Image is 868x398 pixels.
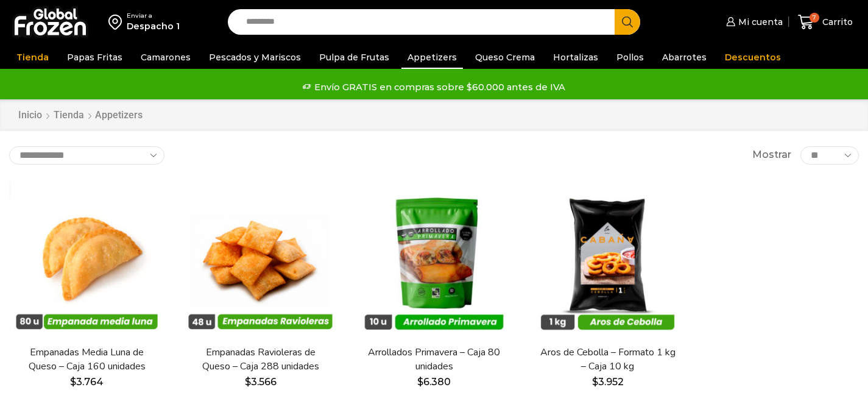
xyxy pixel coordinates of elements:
[127,20,180,32] div: Despacho 1
[18,108,43,123] a: Inicio
[401,46,463,69] a: Appetizers
[313,46,395,69] a: Pulpa de Frutas
[610,46,650,69] a: Pollos
[70,376,104,388] bdi: 3.764
[819,16,853,28] span: Carrito
[719,46,787,69] a: Descuentos
[538,346,678,374] a: Aros de Cebolla – Formato 1 kg – Caja 10 kg
[245,376,277,388] bdi: 3.566
[53,108,85,123] a: Tienda
[547,46,604,69] a: Hortalizas
[417,376,451,388] bdi: 6.380
[135,46,197,69] a: Camarones
[592,376,598,388] span: $
[469,46,541,69] a: Queso Crema
[735,16,783,28] span: Mi cuenta
[9,146,164,165] select: Pedido de la tienda
[810,13,819,23] span: 7
[127,12,180,20] div: Enviar a
[752,148,791,162] span: Mostrar
[95,109,143,121] h1: Appetizers
[108,12,127,32] img: address-field-icon.svg
[417,376,423,388] span: $
[364,346,504,374] a: Arrollados Primavera – Caja 80 unidades
[203,46,307,69] a: Pescados y Mariscos
[18,108,143,123] nav: Breadcrumb
[795,8,856,37] a: 7 Carrito
[10,46,55,69] a: Tienda
[61,46,129,69] a: Papas Fritas
[656,46,713,69] a: Abarrotes
[615,9,640,35] button: Search button
[17,346,157,374] a: Empanadas Media Luna de Queso – Caja 160 unidades
[592,376,624,388] bdi: 3.952
[723,10,783,34] a: Mi cuenta
[245,376,251,388] span: $
[191,346,331,374] a: Empanadas Ravioleras de Queso – Caja 288 unidades
[70,376,76,388] span: $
